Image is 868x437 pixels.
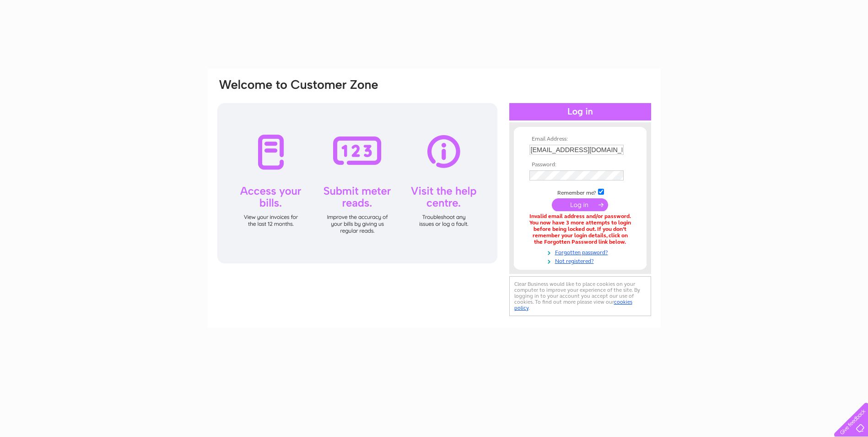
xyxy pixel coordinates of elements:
[514,299,632,311] a: cookies policy
[509,276,651,316] div: Clear Business would like to place cookies on your computer to improve your experience of the sit...
[552,198,608,211] input: Submit
[529,247,633,256] a: Forgotten password?
[527,136,633,142] th: Email Address:
[527,162,633,168] th: Password:
[527,187,633,197] td: Remember me?
[529,213,631,245] div: Invalid email address and/or password. You now have 3 more attempts to login before being locked ...
[529,256,633,265] a: Not registered?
